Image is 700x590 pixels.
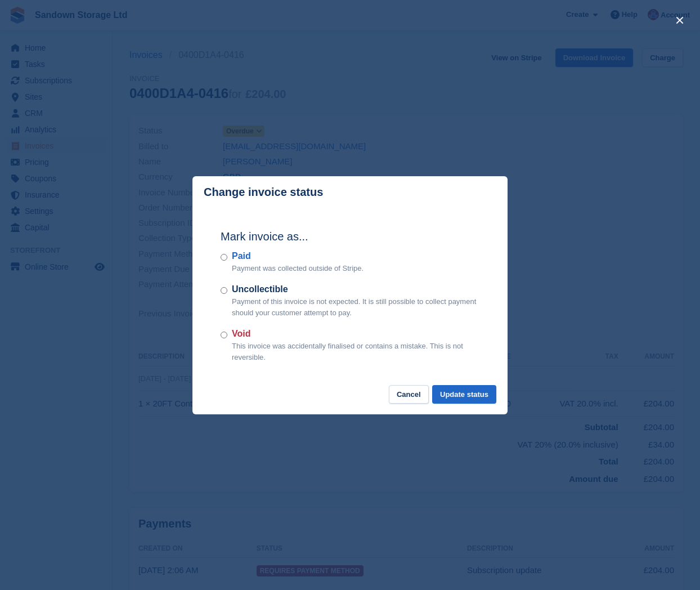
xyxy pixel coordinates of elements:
[232,249,364,263] label: Paid
[232,283,479,296] label: Uncollectible
[232,263,364,274] p: Payment was collected outside of Stripe.
[232,296,479,318] p: Payment of this invoice is not expected. It is still possible to collect payment should your cust...
[204,186,323,199] p: Change invoice status
[221,228,479,245] h2: Mark invoice as...
[389,385,429,404] button: Cancel
[232,327,479,341] label: Void
[232,341,479,363] p: This invoice was accidentally finalised or contains a mistake. This is not reversible.
[432,385,496,404] button: Update status
[671,11,689,29] button: close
